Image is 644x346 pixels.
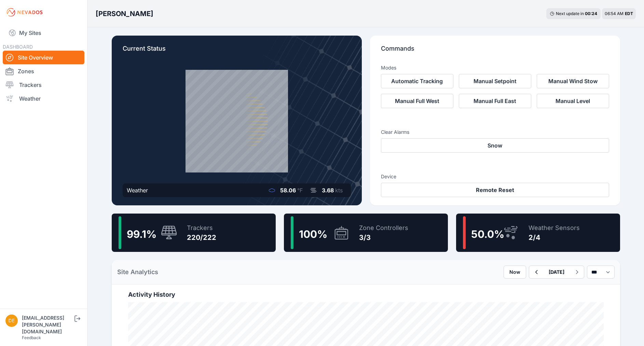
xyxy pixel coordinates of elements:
a: Zones [3,64,84,78]
h3: [PERSON_NAME] [96,9,153,18]
h3: Clear Alarms [381,129,609,136]
a: Feedback [22,335,41,340]
button: Now [504,266,526,279]
a: My Sites [3,25,84,41]
span: kts [335,187,343,194]
span: 58.06 [280,187,296,194]
span: 3.68 [322,187,334,194]
nav: Breadcrumb [96,5,153,23]
span: DASHBOARD [3,44,33,50]
span: EDT [625,11,633,16]
div: 220/222 [187,233,216,242]
a: Weather [3,92,84,105]
div: Weather Sensors [529,223,580,233]
h2: Site Analytics [117,267,158,277]
button: Manual Level [537,94,609,108]
a: Trackers [3,78,84,92]
button: Manual Full East [459,94,531,108]
button: Remote Reset [381,183,609,197]
span: Next update in [556,11,584,16]
span: 50.0 % [471,228,504,240]
span: °F [297,187,303,194]
a: 50.0%Weather Sensors2/4 [456,214,620,252]
h3: Device [381,173,609,180]
button: Manual Full West [381,94,453,108]
button: Manual Setpoint [459,74,531,88]
img: Nevados [5,7,44,18]
span: 99.1 % [127,228,156,240]
span: 100 % [299,228,327,240]
div: Trackers [187,223,216,233]
div: 00 : 24 [585,11,597,16]
span: 06:54 AM [605,11,624,16]
button: [DATE] [543,266,570,278]
div: Weather [127,186,148,194]
button: Manual Wind Stow [537,74,609,88]
h2: Activity History [128,290,604,299]
p: Current Status [123,44,351,59]
a: 99.1%Trackers220/222 [112,214,276,252]
div: Zone Controllers [359,223,408,233]
button: Automatic Tracking [381,74,453,88]
img: devin.martin@nevados.solar [5,315,18,327]
p: Commands [381,44,609,59]
div: 3/3 [359,233,408,242]
button: Snow [381,138,609,153]
a: Site Overview [3,51,84,64]
div: 2/4 [529,233,580,242]
h3: Modes [381,64,396,71]
div: [EMAIL_ADDRESS][PERSON_NAME][DOMAIN_NAME] [22,315,73,335]
a: 100%Zone Controllers3/3 [284,214,448,252]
